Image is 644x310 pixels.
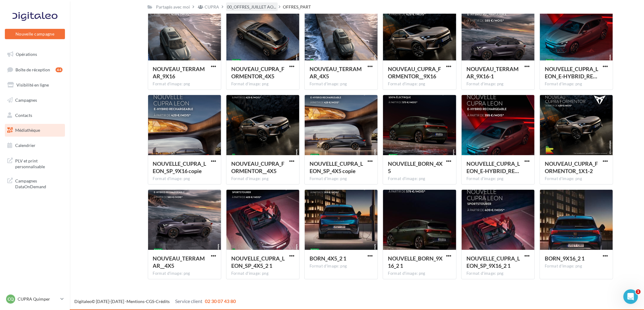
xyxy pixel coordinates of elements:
span: BORN_4X5_2 1 [310,255,346,262]
div: Format d'image: png [545,264,608,269]
span: Boîte de réception [15,67,50,72]
button: Nouvelle campagne [5,29,65,39]
div: Format d'image: png [153,271,216,276]
span: PLV et print personnalisable [15,157,63,170]
iframe: Intercom live chat [623,289,638,304]
div: Format d'image: png [466,176,530,182]
span: Médiathèque [15,128,40,133]
div: Format d'image: png [231,271,294,276]
div: Format d'image: png [388,271,451,276]
span: NOUVELLE_CUPRA_LEON_SP_9X16_2 1 [466,255,520,269]
span: NOUVELLE_CUPRA_LEON_SP_4X5 copie [310,160,363,174]
a: Médiathèque [4,124,66,137]
span: Opérations [16,52,37,57]
div: Partagés avec moi [156,4,190,10]
span: Calendrier [15,143,36,148]
span: Campagnes DataOnDemand [15,177,63,190]
div: Format d'image: png [310,264,373,269]
span: 1 [636,289,641,294]
span: Service client [175,298,202,304]
div: Format d'image: png [153,176,216,182]
div: Format d'image: png [231,176,294,182]
a: CQ CUPRA Quimper [5,293,65,305]
span: NOUVEAU_CUPRA_FORMENTOR_1X1-2 [545,160,598,174]
div: Format d'image: png [231,81,294,87]
a: Crédits [156,299,170,304]
span: NOUVEAU_TERRAMAR_9X16 [153,66,205,80]
div: Format d'image: png [153,81,216,87]
span: © [DATE]-[DATE] - - - [74,299,236,304]
div: Format d'image: png [545,176,608,182]
a: Boîte de réception44 [4,63,66,76]
a: Calendrier [4,139,66,152]
span: Visibilité en ligne [16,82,49,87]
a: Campagnes [4,94,66,107]
a: Campagnes DataOnDemand [4,174,66,192]
div: OFFRES_PART [283,4,311,10]
div: Format d'image: png [466,271,530,276]
span: NOUVELLE_CUPRA_LEON_E-HYBRID_RECHARGEABLE_9X16 [466,160,520,174]
span: BORN_9X16_2 1 [545,255,585,262]
a: Contacts [4,109,66,122]
span: Campagnes [15,97,37,103]
span: CQ [8,296,14,302]
span: Contacts [15,112,32,118]
a: Digitaleo [74,299,92,304]
span: NOUVELLE_BORN_4X5 [388,160,442,174]
span: NOUVELLE_CUPRA_LEON_E-HYBRID_RECHARGEABLE_4X5 [545,66,598,80]
span: NOUVELLE_BORN_9X16_2 1 [388,255,442,269]
a: Opérations [4,48,66,61]
span: NOUVEAU_TERRAMAR_9X16-1 [466,66,519,80]
div: 44 [56,67,63,72]
span: NOUVEAU_CUPRA_FORMENTOR__9X16 [388,66,441,80]
a: CGS [146,299,154,304]
span: NOUVELLE_CUPRA_LEON_SP_9X16 copie [153,160,206,174]
div: Format d'image: png [310,81,373,87]
span: NOUVEAU_TERRAMAR_4X5 [310,66,362,80]
div: Format d'image: png [310,176,373,182]
a: Visibilité en ligne [4,79,66,91]
span: NOUVEAU_CUPRA_FORMENTOR_4X5 [231,66,284,80]
div: CUPRA [205,4,219,10]
div: Format d'image: png [388,81,451,87]
span: NOUVELLE_CUPRA_LEON_SP_4X5_2 1 [231,255,285,269]
span: 00_OFFRES_JUILLET AO... [227,4,276,10]
a: PLV et print personnalisable [4,154,66,172]
span: 02 30 07 43 80 [205,298,236,304]
span: NOUVEAU_CUPRA_FORMENTOR__4X5 [231,160,284,174]
span: NOUVEAU_TERRAMAR__4X5 [153,255,205,269]
div: Format d'image: png [466,81,530,87]
div: Format d'image: png [545,81,608,87]
a: Mentions [127,299,144,304]
p: CUPRA Quimper [18,296,58,302]
div: Format d'image: png [388,176,451,182]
